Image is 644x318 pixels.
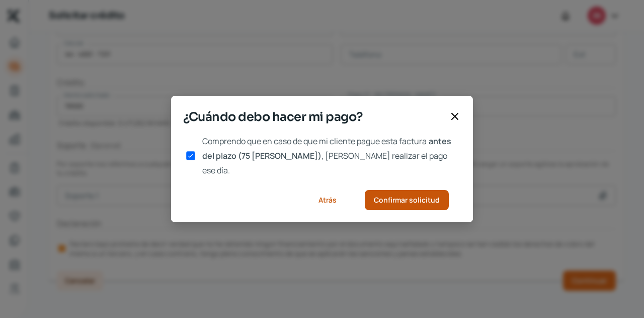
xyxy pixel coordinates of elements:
span: ¿Cuándo debo hacer mi pago? [183,108,445,126]
button: Atrás [306,190,349,210]
span: Comprendo que en caso de que mi cliente pague esta factura [202,136,427,147]
span: Confirmar solicitud [374,197,440,204]
span: Atrás [318,197,337,204]
button: Confirmar solicitud [365,190,449,210]
span: , [PERSON_NAME] realizar el pago ese día. [202,150,447,176]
